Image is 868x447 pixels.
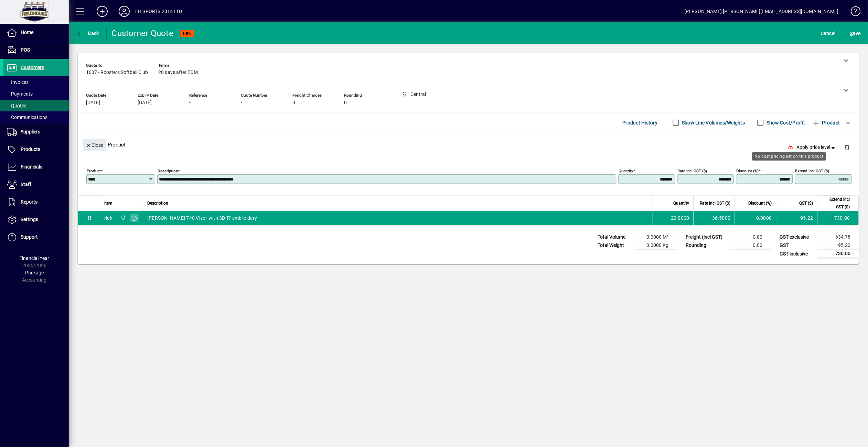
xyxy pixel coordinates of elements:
td: 730.00 [817,211,859,225]
div: rich [104,215,112,221]
span: Product History [623,117,658,128]
label: Show Cost/Profit [765,119,805,126]
div: [PERSON_NAME] [PERSON_NAME][EMAIL_ADDRESS][DOMAIN_NAME] [684,6,839,17]
a: Products [3,141,69,158]
span: Suppliers [21,129,40,134]
td: 0.0000 [735,211,776,225]
span: Rate incl GST ($) [700,199,731,207]
a: Invoices [3,76,69,88]
td: Total Volume [594,233,636,241]
td: Rounding [683,241,730,250]
span: ave [850,28,861,39]
span: GST ($) [800,199,813,207]
button: Product History [620,117,661,129]
span: Apply price level [797,144,837,151]
td: 95.22 [818,241,859,250]
span: Product [812,117,840,128]
span: Description [147,199,168,207]
button: Product [809,117,844,129]
a: Staff [3,176,69,193]
button: Add [91,5,113,18]
span: [PERSON_NAME] 740 Visor with 3D 'R' embroidery [147,215,257,221]
td: 634.78 [818,233,859,241]
span: Discount (%) [749,199,772,207]
td: 0.00 [730,241,771,250]
span: [DATE] [86,100,100,106]
div: Customer Quote [112,28,174,39]
span: Quotes [7,103,26,108]
label: Show Line Volumes/Weights [681,119,745,126]
button: Delete [839,139,856,155]
app-page-header-button: Close [81,142,108,148]
app-page-header-button: Delete [839,144,856,150]
a: Support [3,229,69,246]
a: Home [3,24,69,41]
mat-label: Description [158,168,178,173]
a: Suppliers [3,123,69,141]
td: 95.22 [776,211,817,225]
div: Product [78,132,859,157]
button: Back [74,27,101,40]
a: Settings [3,211,69,228]
span: - [241,100,242,106]
td: GST [776,241,818,250]
span: POS [21,47,30,53]
span: Extend incl GST ($) [822,196,850,211]
span: Staff [21,182,31,187]
td: GST inclusive [776,250,818,258]
td: GST exclusive [776,233,818,241]
span: Package [25,270,44,275]
mat-label: Rate incl GST ($) [678,168,707,173]
span: Quantity [674,199,689,207]
span: Cancel [821,28,836,39]
span: Settings [21,217,38,222]
span: - [189,100,191,106]
span: 0 [344,100,347,106]
td: Total Weight [594,241,636,250]
span: S [850,31,853,36]
span: Central [119,214,127,222]
button: Save [848,27,862,40]
a: Knowledge Base [846,1,859,24]
span: [DATE] [138,100,152,106]
button: Cancel [819,27,838,40]
span: Back [76,31,99,36]
div: FH SPORTS 2014 LTD [135,6,182,17]
button: Close [83,139,106,151]
mat-label: Product [87,168,101,173]
span: 0 [292,100,295,106]
div: 36.5000 [698,215,731,221]
span: Payments [7,91,33,97]
span: Communications [7,115,47,120]
span: 20 days after EOM [158,70,198,75]
td: 0.0000 Kg [636,241,677,250]
span: Support [21,234,38,240]
span: 1037 - Roosters Softball Club [86,70,148,75]
span: 20.0000 [671,215,689,221]
span: Financial Year [20,255,50,261]
app-page-header-button: Back [69,27,107,40]
span: Close [86,140,104,151]
a: POS [3,42,69,59]
a: Reports [3,194,69,211]
span: Home [21,30,33,35]
mat-label: Discount (%) [737,168,759,173]
span: Reports [21,199,37,205]
td: 0.0000 M³ [636,233,677,241]
a: Communications [3,111,69,123]
span: Item [104,199,112,207]
span: Products [21,146,40,152]
a: Financials [3,159,69,176]
button: Profile [113,5,135,18]
span: Customers [21,65,44,70]
mat-label: Extend incl GST ($) [795,168,829,173]
span: Financials [21,164,42,170]
span: NEW [183,31,192,36]
mat-label: Quantity [619,168,633,173]
td: 730.00 [818,250,859,258]
button: Apply price level [794,141,839,154]
td: 0.00 [730,233,771,241]
div: No cost pricing set on this product [752,152,826,161]
span: Invoices [7,79,29,85]
td: Freight (incl GST) [683,233,730,241]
